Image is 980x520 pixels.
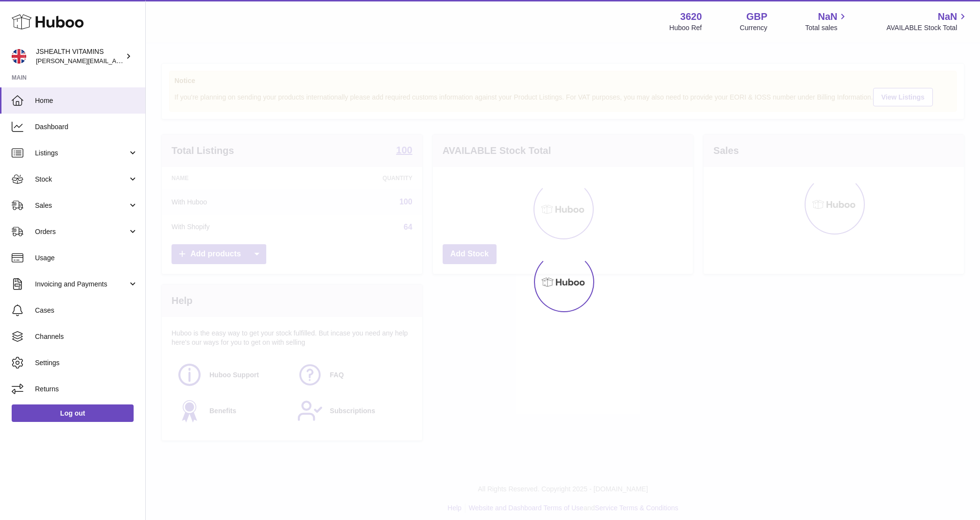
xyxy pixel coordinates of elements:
strong: 3620 [680,10,702,23]
a: NaN AVAILABLE Stock Total [886,10,968,33]
span: Listings [35,149,128,158]
span: NaN [818,10,837,23]
span: Invoicing and Payments [35,280,128,289]
span: Channels [35,332,138,341]
span: Dashboard [35,122,138,132]
span: Returns [35,385,138,394]
a: NaN Total sales [805,10,848,33]
img: francesca@jshealthvitamins.com [12,49,26,64]
span: Orders [35,227,128,236]
span: Settings [35,358,138,368]
span: Cases [35,306,138,315]
span: Stock [35,175,128,184]
div: Currency [740,23,768,33]
span: Home [35,96,138,105]
div: Huboo Ref [670,23,702,33]
span: NaN [938,10,957,23]
strong: GBP [746,10,767,23]
span: Total sales [805,23,848,33]
span: Usage [35,253,138,263]
span: [PERSON_NAME][EMAIL_ADDRESS][DOMAIN_NAME] [36,57,195,65]
span: Sales [35,201,128,210]
div: JSHEALTH VITAMINS [36,47,123,66]
span: AVAILABLE Stock Total [886,23,968,33]
a: Log out [12,404,134,422]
